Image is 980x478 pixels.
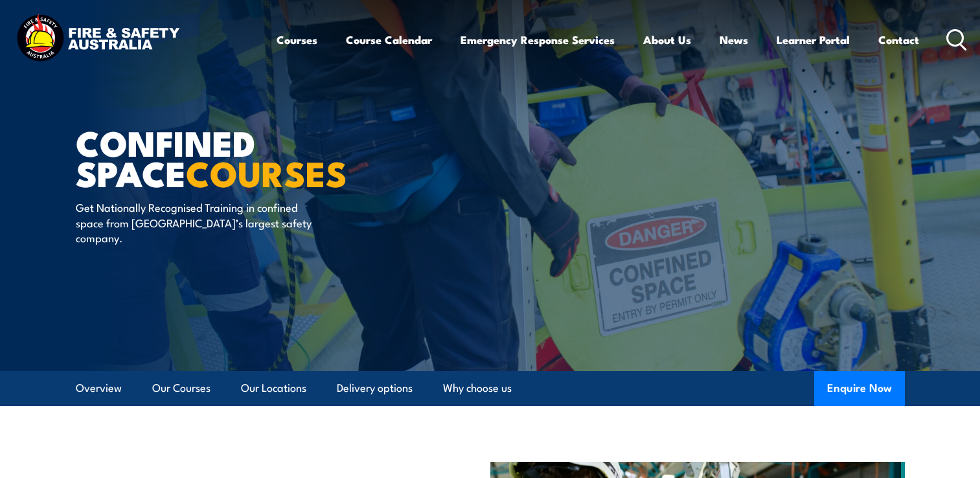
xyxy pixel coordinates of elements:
[720,23,748,57] a: News
[277,23,317,57] a: Courses
[186,145,347,199] strong: COURSES
[337,371,413,405] a: Delivery options
[346,23,432,57] a: Course Calendar
[878,23,919,57] a: Contact
[152,371,211,405] a: Our Courses
[643,23,691,57] a: About Us
[76,199,312,245] p: Get Nationally Recognised Training in confined space from [GEOGRAPHIC_DATA]’s largest safety comp...
[76,371,122,405] a: Overview
[814,371,905,406] button: Enquire Now
[443,371,512,405] a: Why choose us
[461,23,615,57] a: Emergency Response Services
[777,23,850,57] a: Learner Portal
[76,127,396,187] h1: Confined Space
[241,371,306,405] a: Our Locations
